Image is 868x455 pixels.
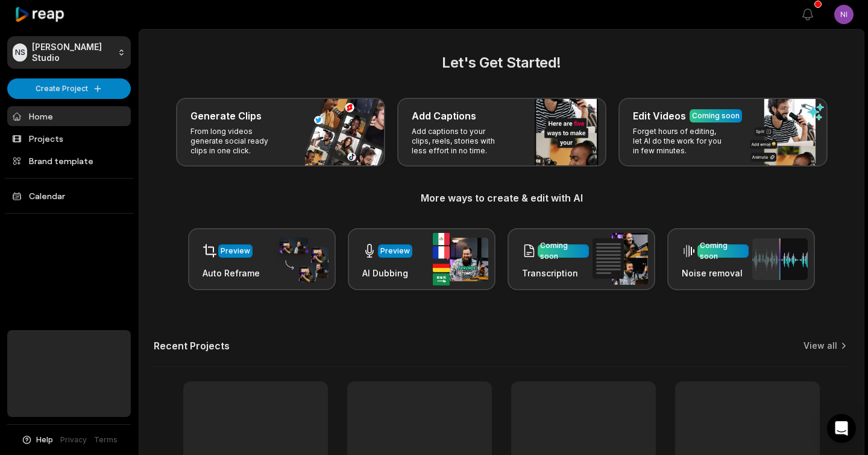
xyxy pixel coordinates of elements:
[60,434,87,445] a: Privacy
[7,78,131,99] button: Create Project
[154,52,849,74] h2: Let's Get Started!
[36,434,53,445] span: Help
[32,42,113,63] p: [PERSON_NAME] Studio
[221,246,250,256] div: Preview
[540,240,587,262] div: Coming soon
[692,110,740,121] div: Coming soon
[682,267,749,279] h3: Noise removal
[700,240,746,262] div: Coming soon
[593,233,648,285] img: transcription.png
[633,109,686,123] h3: Edit Videos
[804,340,837,352] a: View all
[13,43,27,62] div: NS
[522,267,589,279] h3: Transcription
[7,151,131,171] a: Brand template
[203,267,260,279] h3: Auto Reframe
[154,191,849,205] h3: More ways to create & edit with AI
[21,434,53,445] button: Help
[412,127,505,156] p: Add captions to your clips, reels, stories with less effort in no time.
[190,127,284,156] p: From long videos generate social ready clips in one click.
[7,129,131,148] a: Projects
[7,106,131,126] a: Home
[362,267,412,279] h3: AI Dubbing
[380,246,410,256] div: Preview
[7,186,131,206] a: Calendar
[273,236,329,283] img: auto_reframe.png
[633,127,726,156] p: Forget hours of editing, let AI do the work for you in few minutes.
[827,414,856,443] div: Open Intercom Messenger
[433,233,488,285] img: ai_dubbing.png
[94,434,118,445] a: Terms
[190,109,262,123] h3: Generate Clips
[412,109,476,123] h3: Add Captions
[154,340,230,352] h2: Recent Projects
[752,238,808,280] img: noise_removal.png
